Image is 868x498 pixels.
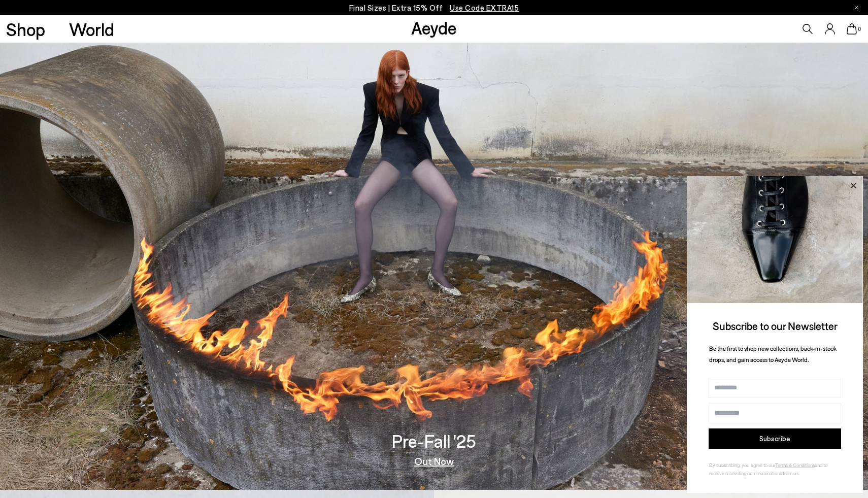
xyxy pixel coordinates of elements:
[450,3,519,12] span: Navigate to /collections/ss25-final-sizes
[709,345,837,363] span: Be the first to shop new collections, back-in-stock drops, and gain access to Aeyde World.
[709,462,775,468] span: By subscribing, you agree to our
[69,20,114,38] a: World
[392,432,476,450] h3: Pre-Fall '25
[709,428,841,449] button: Subscribe
[687,176,863,303] img: ca3f721fb6ff708a270709c41d776025.jpg
[349,2,519,14] p: Final Sizes | Extra 15% Off
[847,23,857,35] a: 0
[6,20,45,38] a: Shop
[775,462,815,468] a: Terms & Conditions
[857,26,862,32] span: 0
[411,17,457,38] a: Aeyde
[713,319,838,332] span: Subscribe to our Newsletter
[414,456,454,466] a: Out Now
